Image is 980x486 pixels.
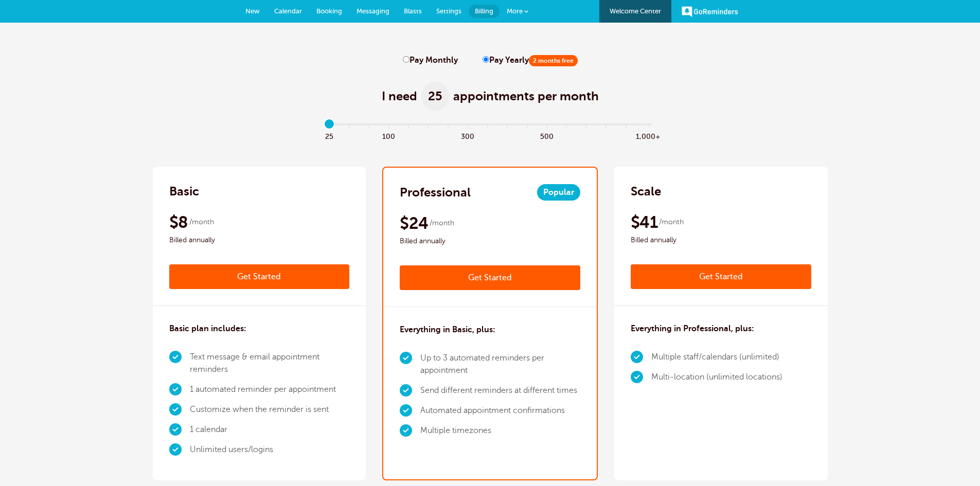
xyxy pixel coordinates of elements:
[274,7,302,15] span: Calendar
[357,7,389,15] span: Messaging
[169,264,350,289] a: Get Started
[453,88,599,104] span: appointments per month
[190,440,350,460] li: Unlimited users/logins
[400,184,471,201] h2: Professional
[169,322,246,335] h3: Basic plan includes:
[420,348,580,381] li: Up to 3 automated reminders per appointment
[190,380,350,400] li: 1 automated reminder per appointment
[420,401,580,421] li: Automated appointment confirmations
[400,235,580,247] span: Billed annually
[382,88,417,104] span: I need
[169,183,199,200] h2: Basic
[469,5,500,18] a: Billing
[436,7,461,15] span: Settings
[404,7,422,15] span: Blasts
[190,420,350,440] li: 1 calendar
[631,234,811,246] span: Billed annually
[316,7,342,15] span: Booking
[631,183,661,200] h2: Scale
[245,7,260,15] span: New
[631,264,811,289] a: Get Started
[403,56,458,65] label: Pay Monthly
[651,347,782,367] li: Multiple staff/calendars (unlimited)
[659,216,684,228] span: /month
[430,217,454,229] span: /month
[169,212,188,232] span: $8
[190,347,350,380] li: Text message & email appointment reminders
[631,322,754,335] h3: Everything in Professional, plus:
[420,421,580,441] li: Multiple timezones
[475,7,493,15] span: Billing
[189,216,214,228] span: /month
[529,55,578,66] span: 2 months free
[458,130,477,141] span: 300
[403,56,409,63] input: Pay Monthly
[631,212,657,232] span: $41
[400,323,495,336] h3: Everything in Basic, plus:
[190,400,350,420] li: Customize when the reminder is sent
[651,367,782,387] li: Multi-location (unlimited locations)
[483,56,578,65] label: Pay Yearly
[421,82,449,111] span: 25
[319,130,339,141] span: 25
[483,56,489,63] input: Pay Yearly2 months free
[636,130,661,141] span: 1,000+
[507,7,523,15] span: More
[400,265,580,290] a: Get Started
[537,130,557,141] span: 500
[379,130,398,141] span: 100
[169,234,350,246] span: Billed annually
[537,184,580,201] span: Popular
[420,381,580,401] li: Send different reminders at different times
[400,213,428,233] span: $24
